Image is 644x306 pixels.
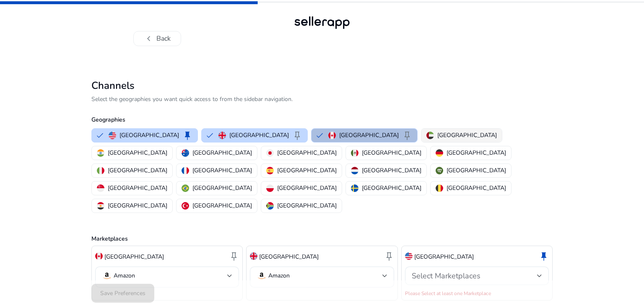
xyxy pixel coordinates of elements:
p: [GEOGRAPHIC_DATA] [108,201,167,210]
p: [GEOGRAPHIC_DATA] [414,252,474,261]
img: uk.svg [218,132,226,139]
p: [GEOGRAPHIC_DATA] [104,252,164,261]
p: [GEOGRAPHIC_DATA] [277,148,337,157]
p: [GEOGRAPHIC_DATA] [108,166,167,175]
img: de.svg [436,149,443,157]
img: ca.svg [95,252,103,260]
img: amazon.svg [257,271,267,281]
p: [GEOGRAPHIC_DATA] [108,184,167,192]
p: Amazon [114,272,135,280]
img: sg.svg [97,184,104,192]
p: Marketplaces [91,234,553,243]
img: uk.svg [250,252,257,260]
img: au.svg [182,149,189,157]
img: amazon.svg [102,271,112,281]
p: [GEOGRAPHIC_DATA] [447,184,506,192]
img: us.svg [405,252,413,260]
span: Select Marketplaces [412,271,480,281]
p: [GEOGRAPHIC_DATA] [229,131,289,140]
p: [GEOGRAPHIC_DATA] [362,166,421,175]
button: chevron_leftBack [133,31,181,46]
img: nl.svg [351,167,358,174]
p: [GEOGRAPHIC_DATA] [119,131,179,140]
img: jp.svg [266,149,274,157]
p: Select the geographies you want quick access to from the sidebar navigation. [91,95,553,104]
h2: Channels [91,80,553,92]
span: keep [229,251,239,261]
p: [GEOGRAPHIC_DATA] [192,201,252,210]
span: chevron_left [144,34,154,44]
p: Amazon [268,272,290,280]
span: keep [182,130,192,140]
p: [GEOGRAPHIC_DATA] [192,184,252,192]
span: keep [402,130,412,140]
img: be.svg [436,184,443,192]
img: br.svg [182,184,189,192]
img: eg.svg [97,202,104,210]
img: tr.svg [182,202,189,210]
img: se.svg [351,184,358,192]
span: keep [384,251,394,261]
p: [GEOGRAPHIC_DATA] [437,131,497,140]
p: [GEOGRAPHIC_DATA] [259,252,319,261]
img: sa.svg [436,167,443,174]
p: [GEOGRAPHIC_DATA] [447,148,506,157]
img: fr.svg [182,167,189,174]
img: us.svg [109,132,116,139]
p: [GEOGRAPHIC_DATA] [108,148,167,157]
img: ca.svg [328,132,336,139]
img: in.svg [97,149,104,157]
img: za.svg [266,202,274,210]
p: [GEOGRAPHIC_DATA] [362,148,421,157]
p: [GEOGRAPHIC_DATA] [447,166,506,175]
p: [GEOGRAPHIC_DATA] [277,201,337,210]
p: [GEOGRAPHIC_DATA] [362,184,421,192]
p: Geographies [91,115,553,124]
span: keep [292,130,302,140]
p: [GEOGRAPHIC_DATA] [192,148,252,157]
img: mx.svg [351,149,358,157]
img: it.svg [97,167,104,174]
p: [GEOGRAPHIC_DATA] [339,131,399,140]
p: [GEOGRAPHIC_DATA] [277,166,337,175]
p: [GEOGRAPHIC_DATA] [277,184,337,192]
img: es.svg [266,167,274,174]
p: [GEOGRAPHIC_DATA] [192,166,252,175]
img: ae.svg [426,132,434,139]
img: pl.svg [266,184,274,192]
span: keep [539,251,549,261]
